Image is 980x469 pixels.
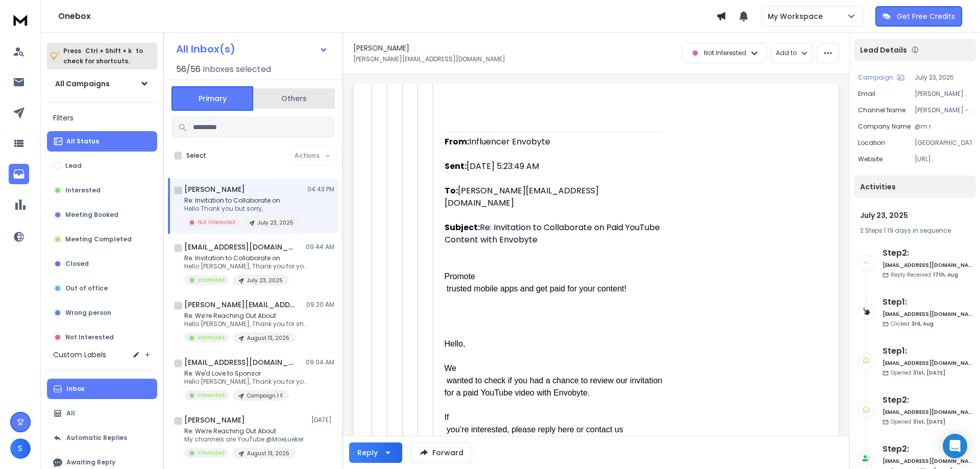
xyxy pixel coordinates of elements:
p: Re: We'd Love to Sponsor [184,369,307,378]
p: website [858,155,883,163]
h6: Step 2 : [883,443,972,455]
h1: [PERSON_NAME] [353,43,409,53]
button: All Campaigns [47,73,157,94]
button: Wrong person [47,303,157,323]
button: Out of office [47,278,157,299]
button: Automatic Replies [47,428,157,448]
button: Campaign [858,73,904,82]
p: Interested [198,334,225,341]
p: August 13, 2025 [247,450,289,457]
p: [PERSON_NAME][EMAIL_ADDRESS][DOMAIN_NAME] [915,90,972,98]
h1: Onebox [58,10,716,22]
h6: [EMAIL_ADDRESS][DOMAIN_NAME] [883,457,972,465]
button: Not Interested [47,327,157,348]
p: Meeting Completed [65,235,132,243]
h1: All Inbox(s) [176,44,235,54]
p: [URL][DOMAIN_NAME] [915,155,972,163]
p: July 23, 2025 [258,219,293,227]
span: 19 days in sequence [887,226,951,235]
span: 56 / 56 [176,63,201,76]
span: 31st, [DATE] [913,369,945,377]
p: Not Interested [198,218,235,226]
p: Campaign 1 F [247,392,283,400]
span: If you’re interested, please reply here or contact us on . [445,413,626,446]
button: Closed [47,254,157,274]
p: [PERSON_NAME] - [PERSON_NAME] [915,106,972,114]
h1: [PERSON_NAME] [184,415,245,425]
h6: Step 2 : [883,394,972,406]
p: Interested [198,276,225,284]
p: Email [858,90,875,98]
h3: Filters [47,111,157,125]
h6: [EMAIL_ADDRESS][DOMAIN_NAME] [883,310,972,318]
p: 09:04 AM [306,358,334,366]
p: Reply Received [891,271,958,279]
button: Forward [410,442,472,463]
p: Channel Name [858,106,905,114]
p: Inbox [66,385,84,393]
h6: [EMAIL_ADDRESS][DOMAIN_NAME] [883,408,972,416]
button: Inbox [47,379,157,399]
strong: Sent: [445,160,467,172]
button: All [47,403,157,424]
button: Primary [171,86,253,111]
p: 04:43 PM [307,185,334,193]
span: Promote trusted mobile apps and get paid for your content! [445,272,627,293]
h1: [EMAIL_ADDRESS][DOMAIN_NAME] [184,242,297,252]
p: Not Interested [704,49,746,57]
p: Interested [65,186,101,194]
button: Meeting Booked [47,205,157,225]
p: Re: We’re Reaching Out About [184,312,307,320]
p: My Workspace [768,11,827,21]
span: We wanted to check if you had a chance to review our invitation for a paid YouTube video with Env... [445,364,665,397]
p: [GEOGRAPHIC_DATA] [915,139,972,147]
p: Awaiting Reply [66,458,115,466]
h1: [PERSON_NAME] [184,184,245,194]
p: Automatic Replies [66,434,127,442]
p: July 23, 2025 [247,277,283,284]
h3: Inboxes selected [203,63,271,76]
strong: To: [445,185,458,196]
p: Out of office [65,284,108,292]
p: August 13, 2025 [247,334,289,342]
h6: Step 2 : [883,247,972,259]
span: Ctrl + Shift + k [84,45,133,57]
p: Company Name [858,122,911,131]
h6: [EMAIL_ADDRESS][DOMAIN_NAME] [883,261,972,269]
h6: [EMAIL_ADDRESS][DOMAIN_NAME] [883,359,972,367]
p: Opened [891,369,945,377]
p: Clicked [891,320,934,328]
h1: All Campaigns [55,79,110,89]
button: S [10,438,31,459]
p: July 23, 2025 [915,73,972,82]
p: Interested [198,391,225,399]
button: Others [253,87,335,110]
strong: Subject: [445,221,480,233]
button: Lead [47,156,157,176]
p: My channels are YouTube @MoeLueker [184,435,304,443]
label: Select [186,152,206,160]
h1: [EMAIL_ADDRESS][DOMAIN_NAME] [184,357,297,367]
p: 09:44 AM [306,243,334,251]
p: Not Interested [65,333,114,341]
p: All Status [66,137,99,145]
button: Reply [349,442,402,463]
h6: Step 1 : [883,296,972,308]
p: Press to check for shortcuts. [63,46,143,66]
div: | [860,227,970,235]
p: Interested [198,449,225,457]
h6: Step 1 : [883,345,972,357]
span: 31st, [DATE] [913,418,945,426]
button: All Inbox(s) [168,39,336,59]
p: All [66,409,75,417]
p: Re: Invitation to Collaborate on [184,254,307,262]
span: Hello, [445,339,465,348]
p: Closed [65,260,89,268]
p: Campaign [858,73,893,82]
button: Meeting Completed [47,229,157,250]
h1: July 23, 2025 [860,210,970,220]
span: 3rd, Aug [912,320,934,328]
p: Add to [776,49,797,57]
